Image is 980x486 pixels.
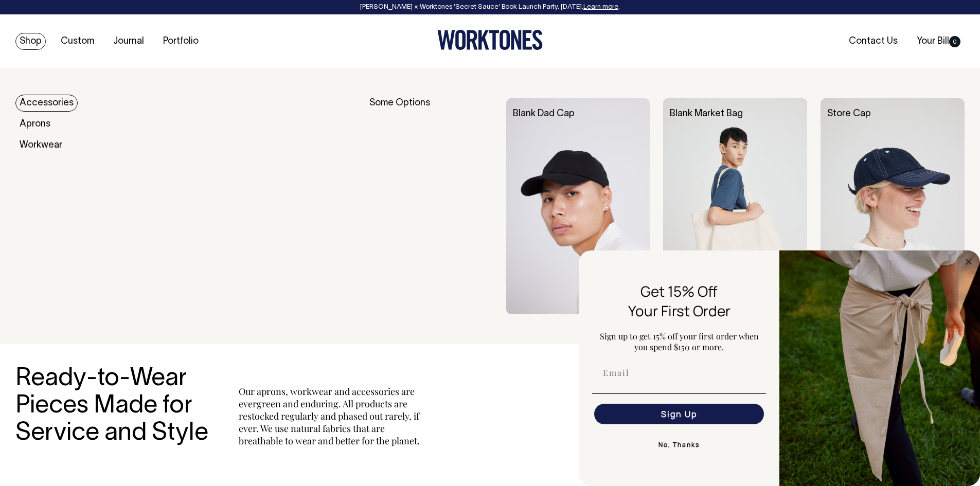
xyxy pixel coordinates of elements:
[583,4,618,10] a: Learn more
[15,116,55,133] a: Aprons
[628,301,730,320] span: Your First Order
[663,98,807,314] img: Blank Market Bag
[827,110,871,118] a: Store Cap
[239,385,424,447] p: Our aprons, workwear and accessories are evergreen and enduring. All products are restocked regul...
[579,250,980,486] div: FLYOUT Form
[15,137,66,154] a: Workwear
[600,331,759,352] span: Sign up to get 15% off your first order when you spend $150 or more.
[109,33,148,50] a: Journal
[592,393,766,394] img: underline
[845,33,902,50] a: Contact Us
[15,33,46,50] a: Shop
[57,33,98,50] a: Custom
[640,281,718,301] span: Get 15% Off
[10,4,970,11] div: [PERSON_NAME] × Worktones ‘Secret Sauce’ Book Launch Party, [DATE]. .
[594,363,764,383] input: Email
[592,435,766,455] button: No, Thanks
[513,110,575,118] a: Blank Dad Cap
[779,250,980,486] img: 5e34ad8f-4f05-4173-92a8-ea475ee49ac9.jpeg
[913,33,965,50] a: Your Bill0
[670,110,743,118] a: Blank Market Bag
[369,98,493,314] div: Some Options
[594,404,764,424] button: Sign Up
[949,36,960,47] span: 0
[963,256,975,268] button: Close dialog
[159,33,203,50] a: Portfolio
[821,98,965,314] img: Store Cap
[506,98,650,314] img: Blank Dad Cap
[15,366,216,447] h3: Ready-to-Wear Pieces Made for Service and Style
[15,95,78,112] a: Accessories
